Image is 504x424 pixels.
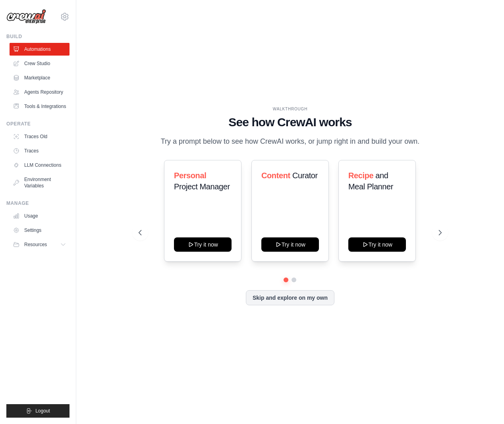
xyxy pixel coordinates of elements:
[35,408,50,414] span: Logout
[174,171,206,180] span: Personal
[10,173,70,192] a: Environment Variables
[261,237,319,252] button: Try it now
[10,145,70,157] a: Traces
[139,106,441,112] div: WALKTHROUGH
[10,130,70,143] a: Traces Old
[292,171,318,180] span: Curator
[10,238,70,251] button: Resources
[261,171,290,180] span: Content
[6,121,70,127] div: Operate
[139,115,441,129] h1: See how CrewAI works
[348,237,406,252] button: Try it now
[6,33,70,40] div: Build
[6,9,46,24] img: Logo
[10,86,70,98] a: Agents Repository
[10,43,70,56] a: Automations
[6,200,70,206] div: Manage
[10,57,70,70] a: Crew Studio
[10,159,70,172] a: LLM Connections
[24,241,47,248] span: Resources
[10,100,70,113] a: Tools & Integrations
[348,171,373,180] span: Recipe
[10,224,70,237] a: Settings
[6,404,70,418] button: Logout
[174,237,232,252] button: Try it now
[156,136,423,147] p: Try a prompt below to see how CrewAI works, or jump right in and build your own.
[174,182,230,191] span: Project Manager
[246,290,334,305] button: Skip and explore on my own
[10,71,70,84] a: Marketplace
[10,210,70,222] a: Usage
